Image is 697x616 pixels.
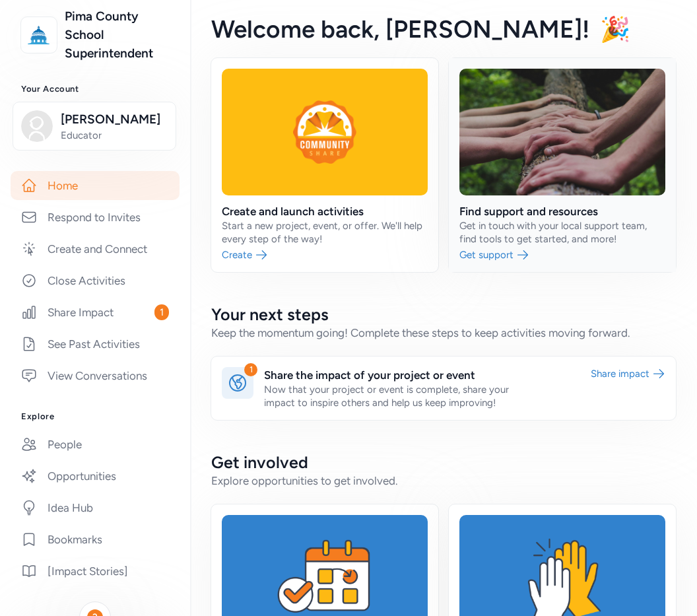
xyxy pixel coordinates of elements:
[24,20,53,50] img: logo
[11,329,180,359] a: See Past Activities
[11,171,180,200] a: Home
[11,203,180,232] a: Respond to Invites
[11,462,180,491] a: Opportunities
[11,557,180,586] a: [Impact Stories]
[11,361,180,390] a: View Conversations
[211,304,676,325] h2: Your next steps
[61,110,168,129] span: [PERSON_NAME]
[154,304,169,320] span: 1
[13,102,176,151] button: [PERSON_NAME]Educator
[11,266,180,295] a: Close Activities
[61,129,168,142] span: Educator
[11,234,180,263] a: Create and Connect
[11,430,180,459] a: People
[244,363,257,376] div: 1
[600,15,630,44] span: 🎉
[211,473,676,489] div: Explore opportunities to get involved.
[211,325,676,341] div: Keep the momentum going! Complete these steps to keep activities moving forward.
[11,298,180,327] a: Share Impact1
[21,411,169,422] h3: Explore
[211,15,589,44] span: Welcome back , [PERSON_NAME]!
[11,525,180,554] a: Bookmarks
[65,7,169,63] a: Pima County School Superintendent
[211,452,676,473] h2: Get involved
[11,493,180,522] a: Idea Hub
[21,84,169,94] h3: Your Account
